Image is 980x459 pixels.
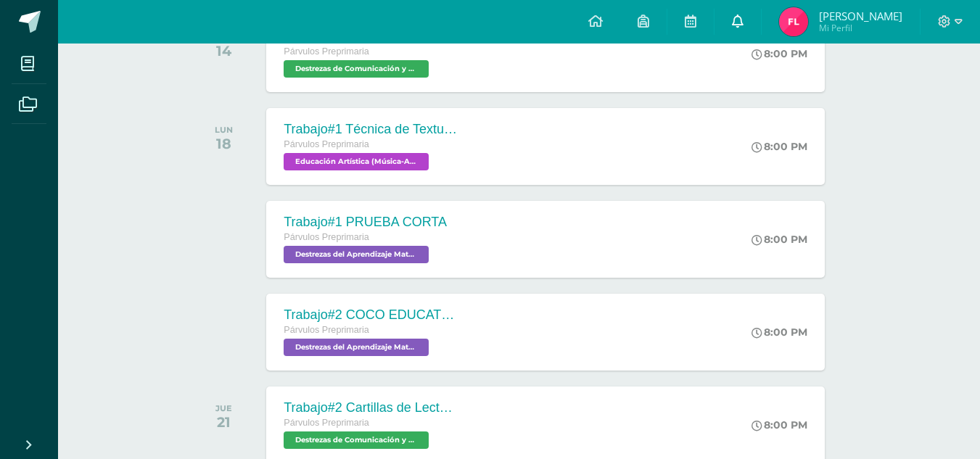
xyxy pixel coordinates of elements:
[284,122,458,137] div: Trabajo#1 Técnica de Texturizado
[284,139,369,149] span: Párvulos Preprimaria
[819,9,902,23] span: [PERSON_NAME]
[284,46,369,57] span: Párvulos Preprimaria
[215,413,232,431] div: 21
[284,400,458,415] div: Trabajo#2 Cartillas de Lectura
[284,431,429,449] span: Destrezas de Comunicación y Lenguaje 'B'
[779,7,808,36] img: bf85a4635662439c09a59ca8110f6e81.png
[752,47,807,60] div: 8:00 PM
[284,325,369,335] span: Párvulos Preprimaria
[752,140,807,153] div: 8:00 PM
[819,22,902,34] span: Mi Perfil
[752,233,807,246] div: 8:00 PM
[215,125,233,135] div: LUN
[284,232,369,242] span: Párvulos Preprimaria
[284,246,429,263] span: Destrezas del Aprendizaje Matemático 'B'
[215,135,233,152] div: 18
[284,339,429,356] span: Destrezas del Aprendizaje Matemático 'B'
[284,418,369,428] span: Párvulos Preprimaria
[215,42,232,59] div: 14
[284,307,458,323] div: Trabajo#2 COCO EDUCATIVO
[284,153,429,170] span: Educación Artística (Música-Artes Visuales) 'B'
[752,326,807,339] div: 8:00 PM
[752,418,807,431] div: 8:00 PM
[284,215,447,230] div: Trabajo#1 PRUEBA CORTA
[284,60,429,78] span: Destrezas de Comunicación y Lenguaje 'B'
[215,403,232,413] div: JUE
